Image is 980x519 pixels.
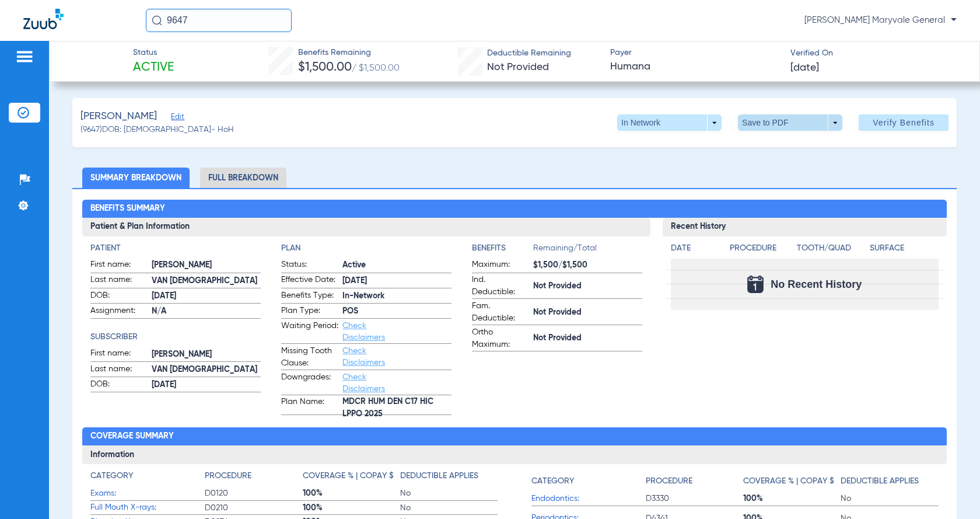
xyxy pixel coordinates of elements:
span: Benefits Type: [281,290,338,304]
span: Plan Name: [281,396,338,414]
span: Active [133,60,174,76]
span: $1,500.00 [298,61,352,74]
span: N/A [152,305,261,318]
app-breakdown-title: Surface [870,242,939,259]
span: $1,500/$1,500 [533,259,642,271]
span: Payer [610,47,780,59]
app-breakdown-title: Category [90,470,205,486]
app-breakdown-title: Benefits [472,242,533,259]
span: [PERSON_NAME] [80,109,157,124]
span: Waiting Period: [281,320,338,343]
span: Status: [281,259,338,273]
span: [PERSON_NAME] [152,259,261,271]
h2: Benefits Summary [82,200,946,218]
a: Check Disclaimers [342,373,385,393]
a: Check Disclaimers [342,347,385,367]
app-breakdown-title: Deductible Applies [841,470,938,492]
span: DOB: [90,290,148,304]
span: POS [342,305,452,318]
h3: Recent History [663,218,947,236]
input: Search for patients [146,9,292,32]
button: In Network [617,114,722,131]
h4: Coverage % | Copay $ [303,470,394,482]
span: 100% [303,502,400,514]
img: hamburger-icon [15,50,34,64]
span: (9647) DOB: [DEMOGRAPHIC_DATA] - HoH [80,124,234,136]
app-breakdown-title: Coverage % | Copay $ [743,470,841,492]
span: Status [133,47,174,59]
h4: Category [90,470,133,482]
span: No [400,487,498,499]
h4: Tooth/Quad [797,242,866,255]
span: No [400,502,498,514]
app-breakdown-title: Coverage % | Copay $ [303,470,400,486]
img: Zuub Logo [23,9,64,29]
span: Assignment: [90,305,148,319]
span: Downgrades: [281,371,338,395]
app-breakdown-title: Date [671,242,720,259]
h4: Procedure [205,470,251,482]
span: Deductible Remaining [487,47,571,60]
iframe: Chat Widget [922,463,980,519]
span: [DATE] [152,290,261,302]
span: DOB: [90,378,148,392]
h4: Patient [90,242,261,255]
span: Maximum: [472,259,529,273]
h3: Patient & Plan Information [82,218,650,236]
span: VAN [DEMOGRAPHIC_DATA] [152,275,261,287]
span: Ind. Deductible: [472,274,529,298]
span: Fam. Deductible: [472,300,529,325]
h4: Date [671,242,720,255]
span: [DATE] [790,61,819,75]
span: First name: [90,347,148,361]
h4: Subscriber [90,331,261,343]
img: Search Icon [152,15,162,26]
h4: Benefits [472,242,533,255]
h4: Coverage % | Copay $ [743,475,834,487]
span: Endodontics: [531,493,646,505]
span: MDCR HUM DEN C17 HIC LPPO 2025 [342,402,452,414]
span: Not Provided [533,332,642,344]
span: No [841,493,938,504]
span: Verified On [790,47,961,60]
span: 100% [743,493,841,504]
span: [PERSON_NAME] Maryvale General [804,15,957,26]
a: Check Disclaimers [342,322,385,342]
h4: Plan [281,242,452,255]
span: Active [342,259,452,271]
span: 100% [303,487,400,499]
span: Plan Type: [281,305,338,319]
h4: Procedure [730,242,793,255]
img: Calendar [747,276,764,293]
span: Exams: [90,487,205,500]
li: Summary Breakdown [82,168,190,188]
span: Benefits Remaining [298,47,400,59]
span: Verify Benefits [873,118,935,127]
h3: Information [82,445,946,464]
span: Not Provided [487,62,549,72]
span: D0210 [205,502,302,514]
app-breakdown-title: Procedure [646,470,743,492]
span: / $1,500.00 [352,64,400,73]
span: D3330 [646,493,743,504]
app-breakdown-title: Tooth/Quad [797,242,866,259]
span: [DATE] [152,379,261,391]
h4: Deductible Applies [400,470,478,482]
span: Not Provided [533,306,642,319]
span: Ortho Maximum: [472,326,529,351]
span: [DATE] [342,275,452,287]
span: Not Provided [533,280,642,292]
app-breakdown-title: Deductible Applies [400,470,498,486]
app-breakdown-title: Procedure [205,470,302,486]
span: First name: [90,259,148,273]
h4: Procedure [646,475,692,487]
app-breakdown-title: Procedure [730,242,793,259]
span: Humana [610,60,780,74]
li: Full Breakdown [200,168,286,188]
span: Last name: [90,363,148,377]
button: Verify Benefits [859,114,949,131]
